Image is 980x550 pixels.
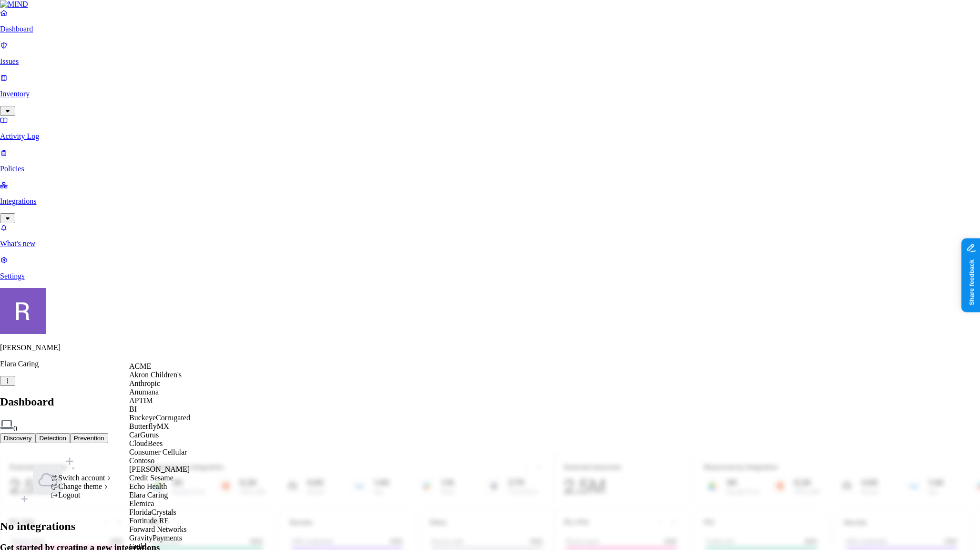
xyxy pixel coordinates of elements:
[129,517,169,525] span: Fortitude RE
[129,379,160,387] span: Anthropic
[129,474,174,482] span: Credit Sesame
[129,388,159,396] span: Anumana
[129,414,190,422] span: BuckeyeCorrugated
[129,482,167,490] span: Echo Health
[129,508,176,516] span: FloridaCrystals
[129,499,154,508] span: Elemica
[129,422,169,430] span: ButterflyMX
[129,396,153,405] span: APTIM
[58,482,102,490] span: Change theme
[129,448,187,456] span: Consumer Cellular
[129,439,163,447] span: CloudBees
[129,431,159,439] span: CarGurus
[58,474,105,482] span: Switch account
[51,491,113,499] div: Logout
[129,534,182,542] span: GravityPayments
[129,457,154,465] span: Contoso
[129,362,151,370] span: ACME
[129,525,186,533] span: Forward Networks
[129,465,190,473] span: [PERSON_NAME]
[129,371,182,379] span: Akron Children's
[129,405,137,413] span: BI
[129,491,168,499] span: Elara Caring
